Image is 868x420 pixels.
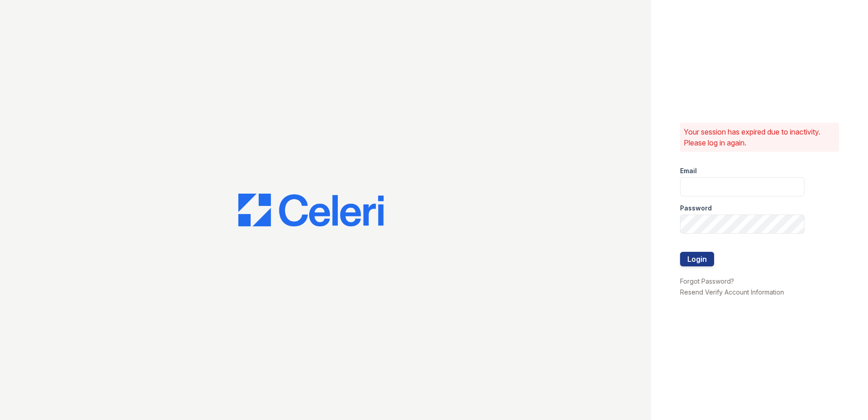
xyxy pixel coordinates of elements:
[684,126,835,148] p: Your session has expired due to inactivity. Please log in again.
[680,252,714,266] button: Login
[238,194,384,226] img: CE_Logo_Blue-a8612792a0a2168367f1c8372b55b34899dd931a85d93a1a3d3e32e68fde9ad4.png
[680,166,697,175] label: Email
[680,204,712,213] label: Password
[680,288,784,296] a: Resend Verify Account Information
[680,277,734,285] a: Forgot Password?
